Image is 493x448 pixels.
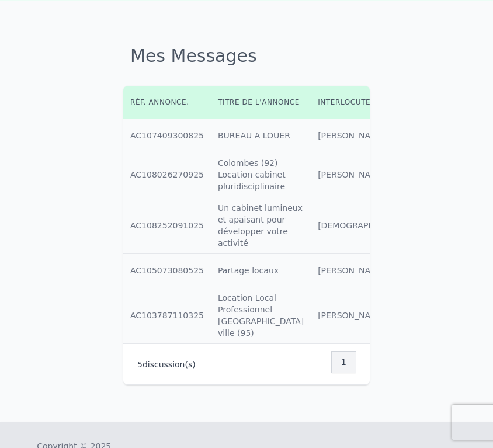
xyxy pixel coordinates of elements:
[123,152,211,197] td: AC108026270925
[311,152,418,197] td: [PERSON_NAME]
[211,86,311,119] th: Titre de l'annonce
[137,360,143,369] span: 5
[211,152,311,197] td: Colombes (92) – Location cabinet pluridisciplinaire
[123,39,370,74] h1: Mes Messages
[311,254,418,287] td: [PERSON_NAME]
[332,351,356,373] nav: Pagination
[311,197,418,254] td: [DEMOGRAPHIC_DATA]
[341,356,346,368] span: 1
[137,359,196,370] p: discussion(s)
[211,119,311,152] td: BUREAU A LOUER
[211,254,311,287] td: Partage locaux
[211,287,311,344] td: Location Local Professionnel [GEOGRAPHIC_DATA] ville (95)
[311,86,418,119] th: Interlocuteur
[311,119,418,152] td: [PERSON_NAME]
[311,287,418,344] td: [PERSON_NAME]
[123,119,211,152] td: AC107409300825
[123,86,211,119] th: Réf. annonce.
[123,287,211,344] td: AC103787110325
[123,254,211,287] td: AC105073080525
[123,197,211,254] td: AC108252091025
[211,197,311,254] td: Un cabinet lumineux et apaisant pour développer votre activité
